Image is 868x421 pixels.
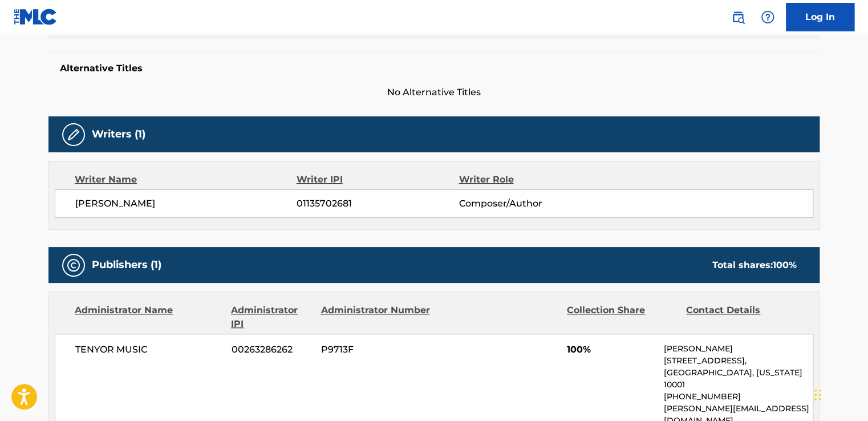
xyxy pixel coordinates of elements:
p: [STREET_ADDRESS], [664,355,813,367]
div: Administrator Number [321,303,431,331]
div: Administrator Name [75,303,222,331]
h5: Publishers (1) [92,258,161,272]
div: Total shares: [712,258,797,272]
a: Public Search [727,6,749,29]
img: Writers [67,128,80,141]
img: Publishers [67,258,80,272]
span: [PERSON_NAME] [75,197,297,211]
span: TENYOR MUSIC [75,343,223,357]
img: help [761,10,774,24]
h5: Alternative Titles [60,63,808,74]
span: No Alternative Titles [48,86,820,99]
span: 00263286262 [232,343,313,357]
div: Drag [814,378,821,412]
div: Help [756,6,779,29]
div: Writer IPI [297,173,459,187]
span: P9713F [321,343,432,357]
a: Log In [786,3,854,31]
p: [PHONE_NUMBER] [664,391,813,403]
div: Writer Role [459,173,606,187]
div: Collection Share [567,303,678,331]
span: 100 % [773,260,797,270]
p: [GEOGRAPHIC_DATA], [US_STATE] 10001 [664,367,813,391]
div: Administrator IPI [231,303,312,331]
iframe: Chat Widget [811,366,868,421]
p: [PERSON_NAME] [664,343,813,355]
img: MLC Logo [14,9,58,25]
h5: Writers (1) [92,128,145,141]
div: Writer Name [75,173,297,187]
span: Composer/Author [459,197,606,211]
span: 01135702681 [297,197,459,211]
span: 100% [567,343,655,357]
img: search [731,10,745,24]
div: Contact Details [686,303,797,331]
